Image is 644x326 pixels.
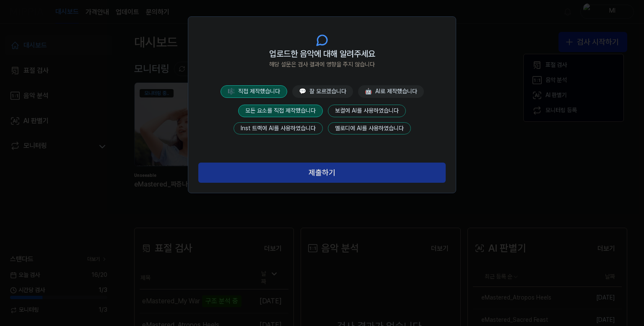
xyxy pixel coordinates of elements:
span: 💬 [299,88,306,95]
button: 💬잘 모르겠습니다 [292,85,353,98]
button: 제출하기 [198,163,446,183]
span: 🎼 [228,88,235,95]
button: 🤖AI로 제작했습니다 [358,85,424,98]
button: 🎼직접 제작했습니다 [221,85,287,98]
span: 업로드한 음악에 대해 알려주세요 [269,47,375,60]
button: 보컬에 AI를 사용하였습니다 [328,105,406,117]
button: 멜로디에 AI를 사용하였습니다 [328,122,411,135]
span: 해당 설문은 검사 결과에 영향을 주지 않습니다 [269,60,375,69]
button: Inst 트랙에 AI를 사용하였습니다 [234,122,323,135]
span: 🤖 [365,88,372,95]
button: 모든 요소를 직접 제작했습니다 [238,105,323,117]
